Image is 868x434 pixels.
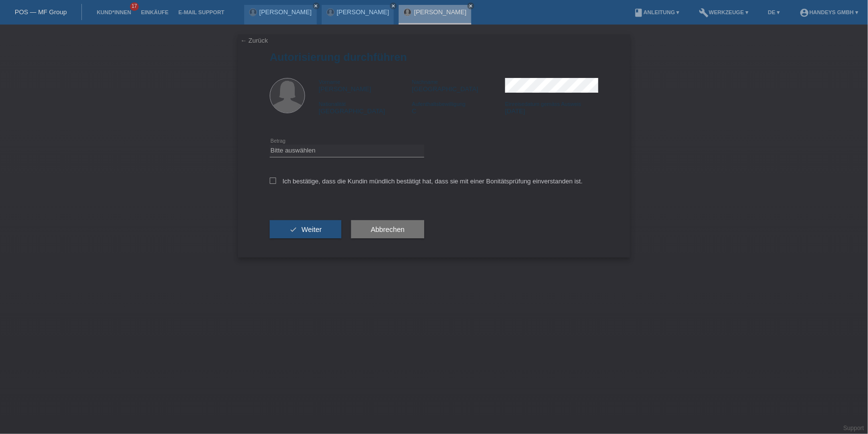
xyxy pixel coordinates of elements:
div: C [412,100,505,115]
span: Weiter [302,226,322,233]
div: [PERSON_NAME] [319,78,412,93]
a: [PERSON_NAME] [337,8,389,16]
div: [DATE] [505,100,598,115]
h1: Autorisierung durchführen [270,51,598,63]
i: close [314,3,319,8]
a: buildWerkzeuge ▾ [694,9,754,15]
a: account_circleHandeys GmbH ▾ [794,9,863,15]
a: ← Zurück [240,37,268,44]
i: book [634,8,643,18]
button: Abbrechen [351,220,424,239]
span: Nationalität [319,101,346,107]
div: [GEOGRAPHIC_DATA] [319,100,412,115]
span: 17 [130,2,139,11]
span: Einreisedatum gemäss Ausweis [505,101,581,107]
a: DE ▾ [763,9,785,15]
a: bookAnleitung ▾ [629,9,684,15]
i: check [289,226,297,233]
a: close [467,2,474,9]
a: [PERSON_NAME] [414,8,466,16]
label: Ich bestätige, dass die Kundin mündlich bestätigt hat, dass sie mit einer Bonitätsprüfung einvers... [270,178,583,185]
i: build [699,8,709,18]
a: POS — MF Group [15,8,67,16]
button: check Weiter [270,220,341,239]
a: Support [843,425,864,432]
a: Kund*innen [92,9,136,15]
span: Nachname [412,79,438,85]
span: Abbrechen [371,226,405,233]
span: Aufenthaltsbewilligung [412,101,465,107]
i: close [391,3,396,8]
i: account_circle [799,8,809,18]
i: close [468,3,473,8]
div: [GEOGRAPHIC_DATA] [412,78,505,93]
span: Vorname [319,79,340,85]
a: close [313,2,320,9]
a: E-Mail Support [174,9,230,15]
a: Einkäufe [136,9,173,15]
a: [PERSON_NAME] [259,8,312,16]
a: close [390,2,397,9]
